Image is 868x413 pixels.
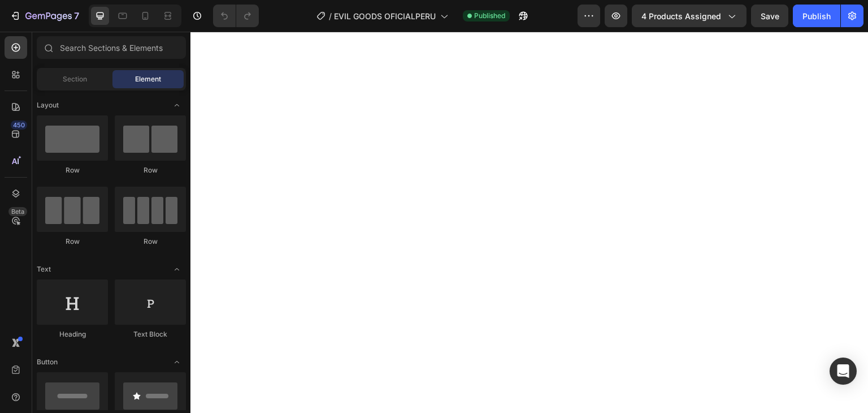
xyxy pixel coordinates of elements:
[329,10,332,22] span: /
[115,329,186,339] div: Text Block
[751,5,788,27] button: Save
[8,207,27,216] div: Beta
[474,11,505,21] span: Published
[761,11,779,21] span: Save
[37,165,108,175] div: Row
[190,32,868,413] iframe: Design area
[168,353,186,371] span: Toggle open
[63,74,87,84] span: Section
[37,236,108,247] div: Row
[37,264,51,274] span: Text
[168,96,186,114] span: Toggle open
[135,74,161,84] span: Element
[793,5,840,27] button: Publish
[115,165,186,175] div: Row
[632,5,747,27] button: 4 products assigned
[11,121,27,130] div: 450
[802,10,831,22] div: Publish
[37,100,59,110] span: Layout
[641,10,721,22] span: 4 products assigned
[74,9,79,23] p: 7
[115,236,186,247] div: Row
[213,5,259,27] div: Undo/Redo
[37,36,186,59] input: Search Sections & Elements
[5,5,84,27] button: 7
[830,358,857,385] div: Open Intercom Messenger
[37,329,108,339] div: Heading
[168,260,186,278] span: Toggle open
[37,357,58,367] span: Button
[334,10,436,22] span: EVIL GOODS OFICIALPERU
